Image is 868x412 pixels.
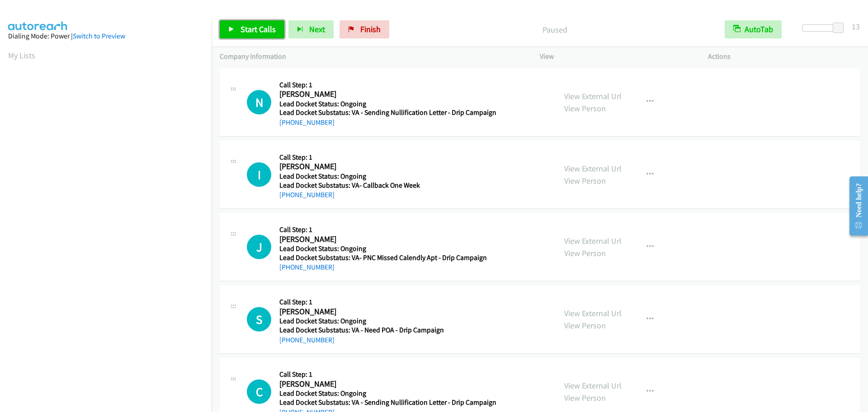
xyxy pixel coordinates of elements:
a: [PHONE_NUMBER] [279,263,335,271]
a: View External Url [564,308,622,318]
a: View Person [564,320,606,331]
h2: [PERSON_NAME] [279,161,420,172]
div: 13 [852,20,860,33]
h5: Call Step: 1 [279,81,496,90]
button: Next [288,20,334,38]
h5: Lead Docket Substatus: VA - Need POA - Drip Campaign [279,326,444,335]
h2: [PERSON_NAME] [279,234,487,245]
h2: [PERSON_NAME] [279,89,496,99]
h1: N [247,90,271,114]
a: View Person [564,103,606,114]
a: [PHONE_NUMBER] [279,336,335,344]
p: Paused [401,24,708,36]
div: The call is yet to be attempted [247,379,271,404]
a: View Person [564,393,606,403]
span: Next [309,24,325,34]
h5: Lead Docket Status: Ongoing [279,389,496,398]
div: The call is yet to be attempted [247,235,271,259]
a: Switch to Preview [73,32,125,40]
a: Finish [340,20,389,38]
h5: Call Step: 1 [279,298,444,307]
a: View External Url [564,236,622,246]
h1: J [247,235,271,259]
div: Dialing Mode: Power | [8,31,203,42]
a: My Lists [8,50,35,61]
div: The call is yet to be attempted [247,162,271,187]
h5: Lead Docket Status: Ongoing [279,244,487,253]
h1: I [247,162,271,187]
h2: [PERSON_NAME] [279,379,496,389]
h5: Call Step: 1 [279,225,487,234]
a: [PHONE_NUMBER] [279,118,335,127]
button: AutoTab [725,20,782,38]
h1: C [247,379,271,404]
h5: Lead Docket Status: Ongoing [279,99,496,109]
p: Company Information [220,51,524,62]
h5: Lead Docket Substatus: VA- PNC Missed Calendly Apt - Drip Campaign [279,253,487,262]
a: View Person [564,248,606,258]
h5: Call Step: 1 [279,153,420,162]
p: View [540,51,692,62]
div: The call is yet to be attempted [247,307,271,331]
h5: Lead Docket Substatus: VA - Sending Nullification Letter - Drip Campaign [279,108,496,117]
h5: Lead Docket Status: Ongoing [279,317,444,326]
a: [PHONE_NUMBER] [279,190,335,199]
h5: Lead Docket Status: Ongoing [279,172,420,181]
a: View External Url [564,380,622,391]
a: View External Url [564,91,622,101]
span: Finish [360,24,381,34]
a: View Person [564,175,606,186]
h1: S [247,307,271,331]
iframe: Resource Center [842,170,868,242]
h5: Lead Docket Substatus: VA - Sending Nullification Letter - Drip Campaign [279,398,496,407]
a: View External Url [564,163,622,174]
h5: Call Step: 1 [279,370,496,379]
p: Actions [708,51,860,62]
a: Start Calls [220,20,284,38]
h5: Lead Docket Substatus: VA- Callback One Week [279,181,420,190]
span: Start Calls [241,24,276,34]
h2: [PERSON_NAME] [279,307,444,317]
div: The call is yet to be attempted [247,90,271,114]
